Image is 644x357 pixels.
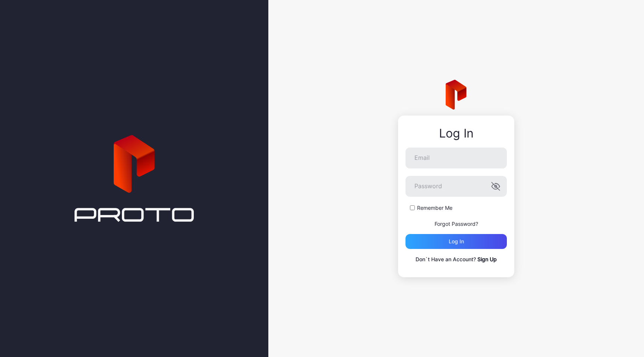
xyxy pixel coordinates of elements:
input: Email [405,148,507,168]
button: Log in [405,234,507,249]
div: Log In [405,127,507,140]
p: Don`t Have an Account? [405,255,507,264]
a: Sign Up [477,256,497,262]
input: Password [405,176,507,197]
div: Log in [449,238,464,244]
button: Password [491,182,500,191]
a: Forgot Password? [435,221,478,227]
label: Remember Me [417,204,452,212]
